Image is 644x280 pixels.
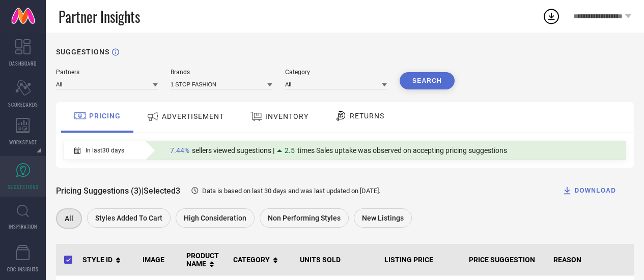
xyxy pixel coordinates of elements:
[562,185,616,196] div: DOWNLOAD
[165,144,512,157] div: Percentage of sellers who have viewed suggestions for the current Insight Type
[86,147,124,154] span: In last 30 days
[170,146,189,154] span: 7.44%
[7,265,39,273] span: CDC INSIGHTS
[465,244,549,276] th: PRICE SUGGESTION
[138,244,182,276] th: IMAGE
[144,186,180,196] span: Selected 3
[285,146,295,154] span: 2.5
[202,187,380,195] span: Data is based on last 30 days and was last updated on [DATE] .
[184,214,246,222] span: High Consideration
[8,101,38,108] span: SCORECARDS
[171,69,272,76] div: Brands
[8,183,39,191] span: SUGGESTIONS
[400,72,455,89] button: Search
[56,69,158,76] div: Partners
[89,112,121,120] span: PRICING
[78,244,138,276] th: STYLE ID
[56,48,109,56] h1: SUGGESTIONS
[268,214,341,222] span: Non Performing Styles
[162,112,224,120] span: ADVERTISEMENT
[9,59,37,67] span: DASHBOARD
[265,112,309,120] span: INVENTORY
[229,244,296,276] th: CATEGORY
[59,6,140,27] span: Partner Insights
[9,223,37,230] span: INSPIRATION
[182,244,229,276] th: PRODUCT NAME
[297,146,507,154] span: times Sales uptake was observed on accepting pricing suggestions
[549,180,629,201] button: DOWNLOAD
[285,69,387,76] div: Category
[95,214,162,222] span: Styles Added To Cart
[65,214,73,223] span: All
[296,244,380,276] th: UNITS SOLD
[142,186,144,196] span: |
[380,244,465,276] th: LISTING PRICE
[56,186,142,196] span: Pricing Suggestions (3)
[350,112,384,120] span: RETURNS
[542,7,561,25] div: Open download list
[9,138,37,146] span: WORKSPACE
[362,214,404,222] span: New Listings
[192,146,274,154] span: sellers viewed sugestions |
[549,244,634,276] th: REASON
